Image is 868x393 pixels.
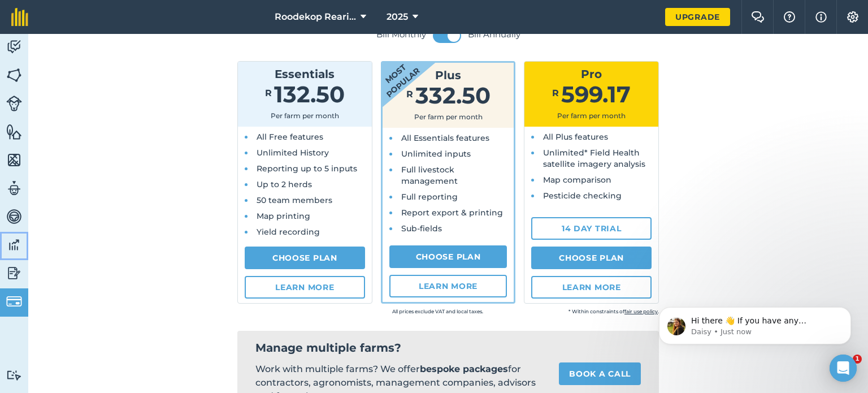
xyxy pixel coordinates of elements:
span: Reporting up to 5 inputs [257,163,357,174]
a: Upgrade [665,8,730,26]
span: 132.50 [274,80,345,108]
span: 50 team members [257,195,332,205]
span: 332.50 [415,81,491,109]
span: Full livestock management [401,165,458,186]
a: Book a call [559,362,641,385]
span: All Essentials features [401,133,489,143]
small: All prices exclude VAT and local taxes. [307,306,483,317]
span: Sub-fields [401,223,442,234]
span: R [406,89,413,100]
img: svg+xml;base64,PD94bWwgdmVyc2lvbj0iMS4wIiBlbmNvZGluZz0idXRmLTgiPz4KPCEtLSBHZW5lcmF0b3I6IEFkb2JlIE... [6,265,22,282]
img: svg+xml;base64,PD94bWwgdmVyc2lvbj0iMS4wIiBlbmNvZGluZz0idXRmLTgiPz4KPCEtLSBHZW5lcmF0b3I6IEFkb2JlIE... [6,180,22,197]
span: All Plus features [543,132,608,142]
span: 599.17 [561,80,631,108]
span: Unlimited History [257,148,329,158]
label: Bill Monthly [376,29,426,40]
a: fair use policy [624,308,658,314]
img: svg+xml;base64,PD94bWwgdmVyc2lvbj0iMS4wIiBlbmNvZGluZz0idXRmLTgiPz4KPCEtLSBHZW5lcmF0b3I6IEFkb2JlIE... [6,96,22,111]
img: svg+xml;base64,PHN2ZyB4bWxucz0iaHR0cDovL3d3dy53My5vcmcvMjAwMC9zdmciIHdpZHRoPSI1NiIgaGVpZ2h0PSI2MC... [6,67,22,84]
span: Report export & printing [401,208,503,218]
img: svg+xml;base64,PHN2ZyB4bWxucz0iaHR0cDovL3d3dy53My5vcmcvMjAwMC9zdmciIHdpZHRoPSIxNyIgaGVpZ2h0PSIxNy... [815,10,827,24]
img: svg+xml;base64,PHN2ZyB4bWxucz0iaHR0cDovL3d3dy53My5vcmcvMjAwMC9zdmciIHdpZHRoPSI1NiIgaGVpZ2h0PSI2MC... [6,123,22,140]
span: Pro [581,67,602,81]
span: 1 [853,355,862,364]
span: R [265,88,272,98]
img: svg+xml;base64,PD94bWwgdmVyc2lvbj0iMS4wIiBlbmNvZGluZz0idXRmLTgiPz4KPCEtLSBHZW5lcmF0b3I6IEFkb2JlIE... [6,293,22,309]
span: Per farm per month [557,111,626,120]
a: Learn more [245,276,365,299]
img: A question mark icon [783,11,796,23]
a: Choose Plan [245,247,365,269]
span: Map printing [257,211,310,221]
a: Learn more [531,276,652,299]
span: Unlimited inputs [401,149,471,159]
span: Roodekop Rearing [275,10,356,24]
span: Essentials [275,67,335,81]
img: svg+xml;base64,PD94bWwgdmVyc2lvbj0iMS4wIiBlbmNvZGluZz0idXRmLTgiPz4KPCEtLSBHZW5lcmF0b3I6IEFkb2JlIE... [6,236,22,253]
strong: Most popular [349,30,441,116]
div: Open Intercom Messenger [830,355,857,382]
span: Pesticide checking [543,191,622,201]
img: fieldmargin Logo [11,8,28,26]
img: A cog icon [846,11,860,23]
span: Per farm per month [414,113,483,121]
iframe: Intercom notifications message [642,283,868,362]
img: Two speech bubbles overlapping with the left bubble in the forefront [751,11,765,23]
a: Choose Plan [531,247,652,269]
span: 2025 [387,10,408,24]
span: Plus [435,68,461,82]
small: * Within constraints of . [483,306,659,317]
span: R [552,88,559,98]
a: 14 day trial [531,217,652,240]
strong: bespoke packages [420,364,508,374]
img: svg+xml;base64,PD94bWwgdmVyc2lvbj0iMS4wIiBlbmNvZGluZz0idXRmLTgiPz4KPCEtLSBHZW5lcmF0b3I6IEFkb2JlIE... [6,370,22,381]
label: Bill Annually [468,29,520,40]
span: Map comparison [543,175,611,185]
span: Yield recording [257,227,320,237]
h2: Manage multiple farms? [255,340,641,356]
span: Up to 2 herds [257,179,312,189]
img: svg+xml;base64,PHN2ZyB4bWxucz0iaHR0cDovL3d3dy53My5vcmcvMjAwMC9zdmciIHdpZHRoPSI1NiIgaGVpZ2h0PSI2MC... [6,152,22,169]
a: Learn more [389,275,507,297]
img: svg+xml;base64,PD94bWwgdmVyc2lvbj0iMS4wIiBlbmNvZGluZz0idXRmLTgiPz4KPCEtLSBHZW5lcmF0b3I6IEFkb2JlIE... [6,208,22,225]
span: Full reporting [401,192,458,202]
span: Unlimited* Field Health satellite imagery analysis [543,148,645,169]
span: Per farm per month [271,111,339,120]
span: All Free features [257,132,323,142]
img: svg+xml;base64,PD94bWwgdmVyc2lvbj0iMS4wIiBlbmNvZGluZz0idXRmLTgiPz4KPCEtLSBHZW5lcmF0b3I6IEFkb2JlIE... [6,38,22,55]
a: Choose Plan [389,245,507,268]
